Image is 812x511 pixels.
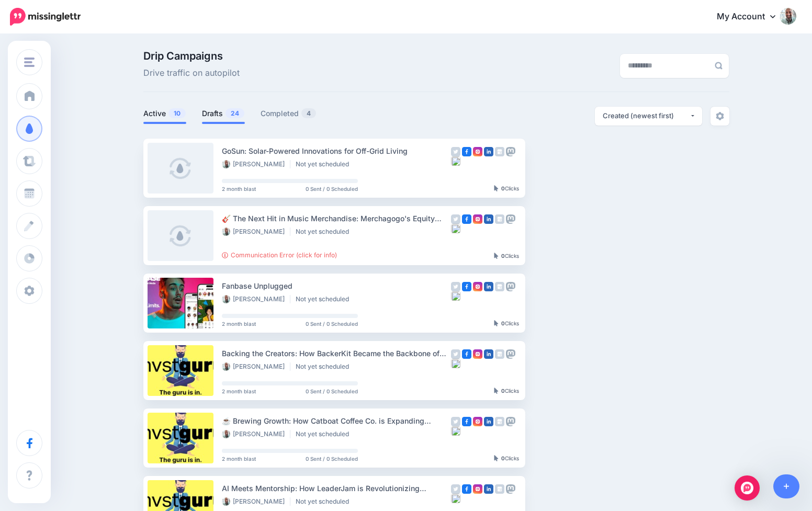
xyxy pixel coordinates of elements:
li: [PERSON_NAME] [222,228,290,236]
img: mastodon-grey-square.png [506,282,515,291]
img: twitter-grey-square.png [451,214,460,224]
li: Not yet scheduled [296,497,354,506]
img: pointer-grey-darker.png [494,253,499,259]
img: mastodon-grey-square.png [506,484,515,494]
li: Not yet scheduled [296,430,354,438]
img: twitter-grey-square.png [451,484,460,494]
img: facebook-square.png [462,147,471,156]
span: 0 Sent / 0 Scheduled [306,389,358,394]
b: 0 [501,388,505,394]
li: Not yet scheduled [296,362,354,371]
div: Fanbase Unplugged [222,280,451,292]
img: pointer-grey-darker.png [494,455,499,461]
img: linkedin-square.png [484,349,493,359]
li: Not yet scheduled [296,295,354,303]
span: 10 [168,108,186,118]
span: 4 [301,108,316,118]
div: GoSun: Solar-Powered Innovations for Off-Grid Living [222,145,451,157]
img: instagram-square.png [473,417,482,426]
li: [PERSON_NAME] [222,295,290,303]
li: [PERSON_NAME] [222,497,290,506]
li: [PERSON_NAME] [222,430,290,438]
img: bluesky-grey-square.png [451,291,460,301]
img: instagram-square.png [473,147,482,156]
button: Created (newest first) [595,107,702,126]
img: facebook-square.png [462,282,471,291]
li: [PERSON_NAME] [222,160,290,168]
img: mastodon-grey-square.png [506,417,515,426]
img: twitter-grey-square.png [451,349,460,359]
img: pointer-grey-darker.png [494,320,499,326]
div: Created (newest first) [603,111,690,121]
b: 0 [501,253,505,259]
span: 2 month blast [222,389,256,394]
span: 2 month blast [222,321,256,326]
a: Active10 [143,107,186,120]
img: bluesky-grey-square.png [451,156,460,166]
div: Backing the Creators: How BackerKit Became the Backbone of Crowdfunding [222,347,451,359]
img: twitter-grey-square.png [451,282,460,291]
img: bluesky-grey-square.png [451,494,460,503]
img: linkedin-square.png [484,282,493,291]
div: Clicks [494,388,519,394]
div: Clicks [494,253,519,259]
a: Drafts24 [202,107,245,120]
a: Completed4 [261,107,317,120]
img: mastodon-grey-square.png [506,349,515,359]
b: 0 [501,455,505,461]
img: twitter-grey-square.png [451,147,460,156]
span: 0 Sent / 0 Scheduled [306,186,358,191]
li: Not yet scheduled [296,160,354,168]
span: Drip Campaigns [143,51,240,61]
img: facebook-square.png [462,214,471,224]
div: 🎸 The Next Hit in Music Merchandise: Merchagogo's Equity Crowdfunding Campaign 🎶 [222,212,451,224]
img: linkedin-square.png [484,484,493,494]
b: 0 [501,185,505,191]
li: [PERSON_NAME] [222,362,290,371]
img: google_business-grey-square.png [495,417,504,426]
img: menu.png [24,58,35,67]
img: bluesky-grey-square.png [451,426,460,436]
span: 0 Sent / 0 Scheduled [306,456,358,461]
img: pointer-grey-darker.png [494,185,499,191]
img: google_business-grey-square.png [495,214,504,224]
img: google_business-grey-square.png [495,349,504,359]
span: Drive traffic on autopilot [143,66,240,80]
b: 0 [501,320,505,326]
img: linkedin-square.png [484,417,493,426]
img: google_business-grey-square.png [495,282,504,291]
span: 24 [225,108,244,118]
img: instagram-square.png [473,282,482,291]
span: 0 Sent / 0 Scheduled [306,321,358,326]
span: 2 month blast [222,456,256,461]
div: Open Intercom Messenger [735,475,760,501]
img: bluesky-grey-square.png [451,359,460,368]
a: Communication Error (click for info) [222,251,337,259]
li: Not yet scheduled [296,228,354,236]
img: Missinglettr [10,8,81,26]
img: facebook-square.png [462,484,471,494]
img: settings-grey.png [716,112,724,120]
img: pointer-grey-darker.png [494,388,499,394]
img: instagram-square.png [473,349,482,359]
img: linkedin-square.png [484,214,493,224]
img: google_business-grey-square.png [495,147,504,156]
img: mastodon-grey-square.png [506,147,515,156]
img: mastodon-grey-square.png [506,214,515,224]
img: bluesky-grey-square.png [451,224,460,233]
img: instagram-square.png [473,214,482,224]
span: 2 month blast [222,186,256,191]
div: Clicks [494,321,519,327]
img: facebook-square.png [462,417,471,426]
img: linkedin-square.png [484,147,493,156]
div: Clicks [494,456,519,462]
img: instagram-square.png [473,484,482,494]
img: search-grey-6.png [715,62,723,70]
img: google_business-grey-square.png [495,484,504,494]
img: facebook-square.png [462,349,471,359]
img: twitter-grey-square.png [451,417,460,426]
a: My Account [706,4,796,30]
div: ☕ Brewing Growth: How Catboat Coffee Co. is Expanding Sustainable Coffee Culture [222,415,451,427]
div: AI Meets Mentorship: How LeaderJam is Revolutionizing Coaching [222,482,451,494]
div: Clicks [494,186,519,192]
